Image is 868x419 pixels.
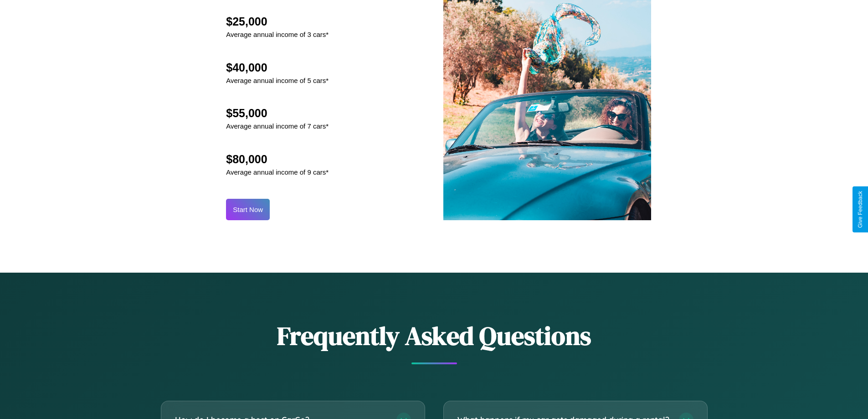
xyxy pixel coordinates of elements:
[226,28,329,41] p: Average annual income of 3 cars*
[226,15,329,28] h2: $25,000
[226,74,329,87] p: Average annual income of 5 cars*
[161,318,708,353] h2: Frequently Asked Questions
[226,153,329,166] h2: $80,000
[226,61,329,74] h2: $40,000
[857,191,863,228] div: Give Feedback
[226,120,329,132] p: Average annual income of 7 cars*
[226,166,329,178] p: Average annual income of 9 cars*
[226,107,329,120] h2: $55,000
[226,199,270,220] button: Start Now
